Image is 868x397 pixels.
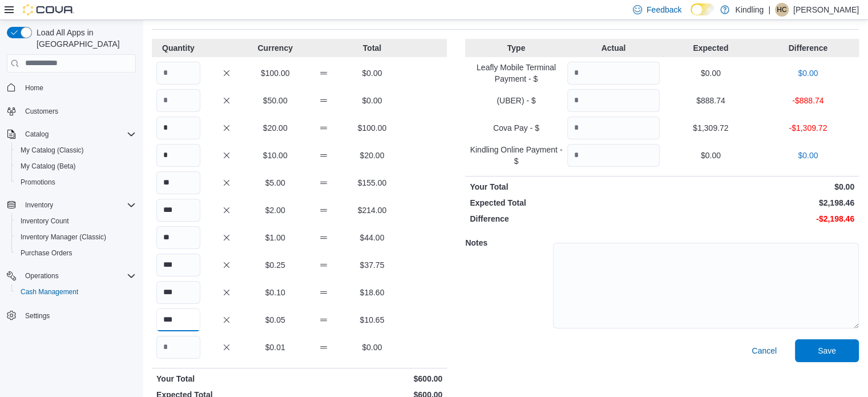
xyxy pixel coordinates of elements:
[762,150,854,161] p: $0.00
[16,214,136,228] span: Inventory Count
[2,197,140,213] button: Inventory
[350,150,394,161] p: $20.00
[795,339,859,362] button: Save
[664,95,757,106] p: $888.74
[253,232,297,243] p: $1.00
[777,3,786,17] span: HC
[470,144,562,167] p: Kindling Online Payment - $
[21,127,136,141] span: Catalog
[21,269,63,283] button: Operations
[156,308,200,331] input: Quantity
[21,269,136,283] span: Operations
[16,175,60,189] a: Promotions
[470,95,562,106] p: (UBER) - $
[156,144,200,167] input: Quantity
[470,42,562,54] p: Type
[747,339,781,362] button: Cancel
[156,117,200,139] input: Quantity
[470,122,562,134] p: Cova Pay - $
[16,246,136,260] span: Purchase Orders
[23,4,74,15] img: Cova
[762,95,854,106] p: -$888.74
[567,42,660,54] p: Actual
[156,42,200,54] p: Quantity
[664,122,757,134] p: $1,309.72
[16,230,111,244] a: Inventory Manager (Classic)
[567,62,660,85] input: Quantity
[664,213,854,224] p: -$2,198.46
[156,62,200,85] input: Quantity
[647,4,681,15] span: Feedback
[156,281,200,304] input: Quantity
[21,81,48,95] a: Home
[21,146,84,155] span: My Catalog (Classic)
[350,314,394,326] p: $10.65
[156,171,200,194] input: Quantity
[470,213,660,224] p: Difference
[793,3,859,17] p: [PERSON_NAME]
[21,81,136,95] span: Home
[253,177,297,189] p: $5.00
[752,345,777,356] span: Cancel
[664,42,757,54] p: Expected
[21,287,78,296] span: Cash Management
[156,254,200,276] input: Quantity
[762,67,854,79] p: $0.00
[775,3,789,17] div: Hunter Caldwell
[16,143,136,157] span: My Catalog (Classic)
[16,285,83,299] a: Cash Management
[253,259,297,271] p: $0.25
[21,198,136,212] span: Inventory
[2,79,140,96] button: Home
[16,159,136,173] span: My Catalog (Beta)
[253,150,297,161] p: $10.00
[16,285,136,299] span: Cash Management
[253,342,297,353] p: $0.01
[470,197,660,208] p: Expected Total
[350,204,394,216] p: $214.00
[762,122,854,134] p: -$1,309.72
[32,27,136,50] span: Load All Apps in [GEOGRAPHIC_DATA]
[2,307,140,323] button: Settings
[16,214,74,228] a: Inventory Count
[350,287,394,298] p: $18.60
[25,83,43,93] span: Home
[156,199,200,222] input: Quantity
[7,75,136,354] nav: Complex example
[25,130,49,139] span: Catalog
[567,117,660,139] input: Quantity
[691,3,714,15] input: Dark Mode
[21,162,76,171] span: My Catalog (Beta)
[21,127,53,141] button: Catalog
[16,143,88,157] a: My Catalog (Classic)
[2,103,140,119] button: Customers
[664,67,757,79] p: $0.00
[253,67,297,79] p: $100.00
[350,122,394,134] p: $100.00
[21,308,136,322] span: Settings
[16,230,136,244] span: Inventory Manager (Classic)
[253,122,297,134] p: $20.00
[25,200,53,210] span: Inventory
[350,67,394,79] p: $0.00
[253,42,297,54] p: Currency
[762,42,854,54] p: Difference
[16,159,80,173] a: My Catalog (Beta)
[664,181,854,193] p: $0.00
[470,181,660,193] p: Your Total
[16,246,77,260] a: Purchase Orders
[253,287,297,298] p: $0.10
[25,107,58,116] span: Customers
[350,259,394,271] p: $37.75
[350,232,394,243] p: $44.00
[567,89,660,112] input: Quantity
[567,144,660,167] input: Quantity
[25,311,50,320] span: Settings
[21,216,69,226] span: Inventory Count
[691,15,691,16] span: Dark Mode
[350,95,394,106] p: $0.00
[350,42,394,54] p: Total
[21,232,106,242] span: Inventory Manager (Classic)
[11,174,140,190] button: Promotions
[253,95,297,106] p: $50.00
